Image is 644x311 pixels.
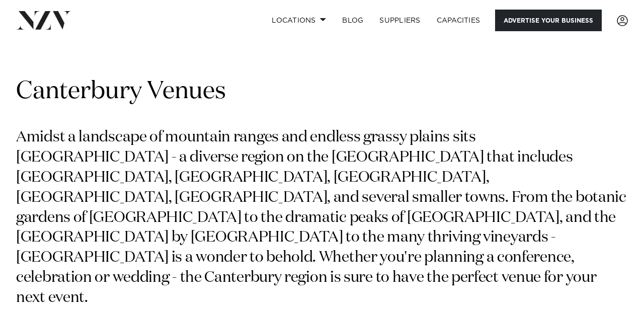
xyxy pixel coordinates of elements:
[16,76,628,108] h1: Canterbury Venues
[16,11,71,29] img: nzv-logo.png
[264,10,334,31] a: Locations
[495,10,602,31] a: Advertise your business
[334,10,371,31] a: BLOG
[16,128,628,308] p: Amidst a landscape of mountain ranges and endless grassy plains sits [GEOGRAPHIC_DATA] - a divers...
[429,10,489,31] a: Capacities
[371,10,428,31] a: SUPPLIERS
